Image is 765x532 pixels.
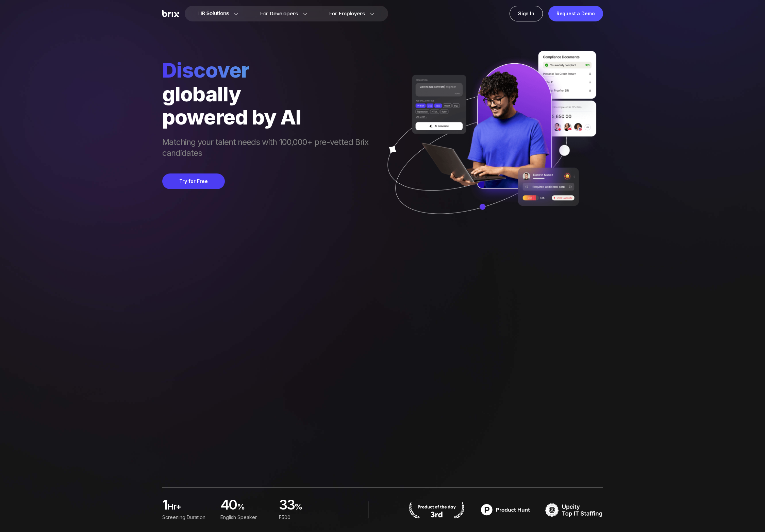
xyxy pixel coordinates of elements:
[295,501,329,515] span: %
[408,501,466,518] img: product hunt badge
[545,501,603,518] img: TOP IT STAFFING
[510,6,543,21] a: Sign In
[162,137,375,160] span: Matching your talent needs with 100,000+ pre-vetted Brix candidates
[220,514,270,521] div: English Speaker
[162,58,375,82] span: Discover
[279,514,329,521] div: F500
[167,501,212,515] span: hr+
[375,51,603,234] img: ai generate
[220,499,237,512] span: 40
[548,6,603,21] a: Request a Demo
[279,499,295,512] span: 33
[237,501,271,515] span: %
[260,10,298,17] span: For Developers
[198,8,229,19] span: HR Solutions
[162,10,179,17] img: Brix Logo
[162,514,212,521] div: Screening duration
[162,105,375,129] div: powered by AI
[162,499,167,512] span: 1
[162,173,225,189] button: Try for Free
[329,10,365,17] span: For Employers
[162,82,375,105] div: globally
[477,501,534,518] img: product hunt badge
